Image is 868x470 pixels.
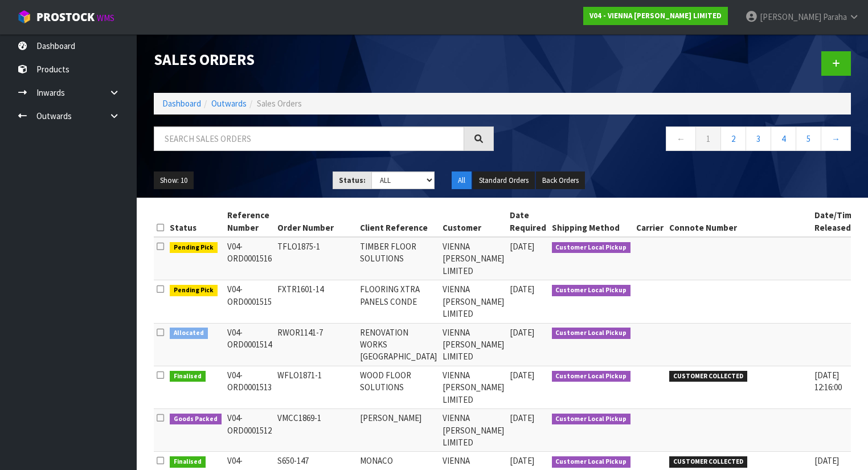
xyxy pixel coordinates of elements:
[507,206,549,237] th: Date Required
[275,237,357,280] td: TFLO1875-1
[224,409,275,452] td: V04-ORD0001512
[154,171,194,190] button: Show: 10
[275,366,357,408] td: WFLO1871-1
[510,284,534,295] span: [DATE]
[275,409,357,452] td: VMCC1869-1
[224,366,275,408] td: V04-ORD0001513
[36,10,95,24] span: ProStock
[357,366,440,408] td: WOOD FLOOR SOLUTIONS
[154,126,464,151] input: Search sales orders
[666,126,696,151] a: ←
[552,242,631,254] span: Customer Local Pickup
[275,323,357,366] td: RWOR1141-7
[440,237,507,280] td: VIENNA [PERSON_NAME] LIMITED
[583,7,728,25] a: V04 - VIENNA [PERSON_NAME] LIMITED
[812,206,859,237] th: Date/Time Released
[440,366,507,408] td: VIENNA [PERSON_NAME] LIMITED
[669,371,747,382] span: CUSTOMER COLLECTED
[633,206,666,237] th: Carrier
[211,98,247,109] a: Outwards
[440,280,507,323] td: VIENNA [PERSON_NAME] LIMITED
[357,237,440,280] td: TIMBER FLOOR SOLUTIONS
[549,206,634,237] th: Shipping Method
[162,98,201,109] a: Dashboard
[473,171,535,190] button: Standard Orders
[170,242,218,254] span: Pending Pick
[224,280,275,323] td: V04-ORD0001515
[357,323,440,366] td: RENOVATION WORKS [GEOGRAPHIC_DATA]
[796,126,821,151] a: 5
[275,280,357,323] td: FXTR1601-14
[760,11,821,22] span: [PERSON_NAME]
[746,126,771,151] a: 3
[17,10,31,24] img: cube-alt.png
[170,414,222,425] span: Goods Packed
[823,11,847,22] span: Paraha
[170,328,208,339] span: Allocated
[167,206,224,237] th: Status
[552,414,631,425] span: Customer Local Pickup
[357,206,440,237] th: Client Reference
[720,126,746,151] a: 2
[552,328,631,339] span: Customer Local Pickup
[536,171,585,190] button: Back Orders
[552,285,631,296] span: Customer Local Pickup
[440,323,507,366] td: VIENNA [PERSON_NAME] LIMITED
[814,370,842,393] span: [DATE] 12:16:00
[170,456,206,468] span: Finalised
[510,241,534,252] span: [DATE]
[257,98,302,109] span: Sales Orders
[511,126,851,154] nav: Page navigation
[510,455,534,466] span: [DATE]
[440,409,507,452] td: VIENNA [PERSON_NAME] LIMITED
[154,51,494,68] h1: Sales Orders
[170,371,206,382] span: Finalised
[275,206,357,237] th: Order Number
[224,323,275,366] td: V04-ORD0001514
[589,11,722,21] strong: V04 - VIENNA [PERSON_NAME] LIMITED
[510,412,534,423] span: [DATE]
[339,175,366,185] strong: Status:
[97,13,114,23] small: WMS
[510,327,534,338] span: [DATE]
[510,370,534,381] span: [DATE]
[357,409,440,452] td: [PERSON_NAME]
[695,126,721,151] a: 1
[224,237,275,280] td: V04-ORD0001516
[357,280,440,323] td: FLOORING XTRA PANELS CONDE
[821,126,851,151] a: →
[224,206,275,237] th: Reference Number
[552,456,631,468] span: Customer Local Pickup
[440,206,507,237] th: Customer
[771,126,796,151] a: 4
[669,456,747,468] span: CUSTOMER COLLECTED
[666,206,812,237] th: Connote Number
[452,171,472,190] button: All
[552,371,631,382] span: Customer Local Pickup
[170,285,218,296] span: Pending Pick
